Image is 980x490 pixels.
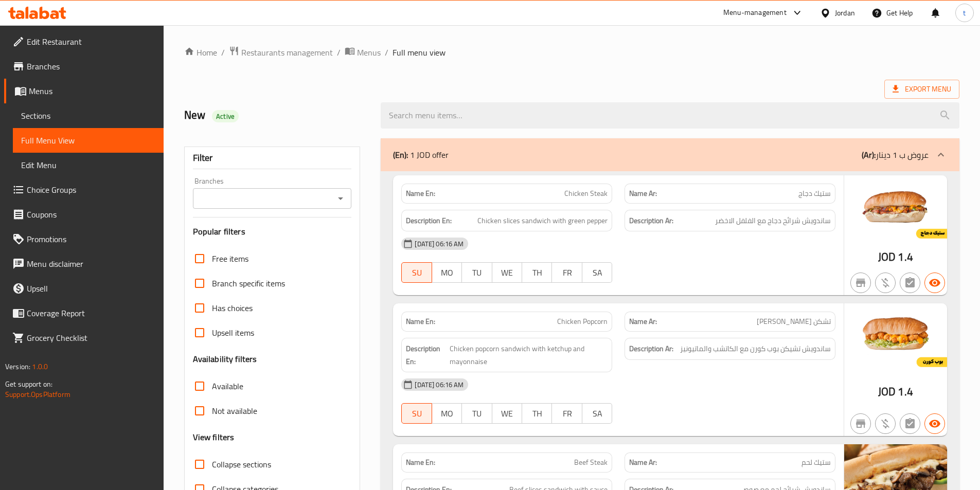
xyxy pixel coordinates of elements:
[629,316,657,327] strong: Name Ar:
[13,153,164,177] a: Edit Menu
[582,403,612,424] button: SA
[406,342,448,368] strong: Description En:
[893,83,951,96] span: Export Menu
[466,265,488,280] span: TU
[212,458,271,470] span: Collapse sections
[229,46,333,59] a: Restaurants management
[212,277,285,289] span: Branch specific items
[381,138,959,171] div: (En): 1 JOD offer(Ar):عروض ب 1 دينار
[850,273,871,293] button: Not branch specific item
[5,360,30,373] span: Version:
[357,46,381,59] span: Menus
[884,80,959,99] span: Export Menu
[4,29,164,54] a: Edit Restaurant
[345,46,381,59] a: Menus
[212,380,243,392] span: Available
[801,457,831,468] span: ستيك لحم
[385,46,388,59] li: /
[522,262,552,283] button: TH
[212,112,239,121] span: Active
[381,102,959,129] input: search
[4,79,164,103] a: Menus
[496,265,518,280] span: WE
[450,342,608,368] span: Chicken popcorn sandwich with ketchup and mayonnaise
[241,46,333,59] span: Restaurants management
[406,188,435,199] strong: Name En:
[4,276,164,301] a: Upsell
[4,177,164,202] a: Choice Groups
[798,188,831,199] span: ستيك دجاج
[878,247,896,267] span: JOD
[557,316,608,327] span: Chicken Popcorn
[393,46,446,59] span: Full menu view
[393,147,408,162] b: (En):
[27,282,155,295] span: Upsell
[21,110,155,122] span: Sections
[461,262,492,283] button: TU
[13,103,164,128] a: Sections
[564,188,608,199] span: Chicken Steak
[629,342,673,355] strong: Description Ar:
[436,265,458,280] span: MO
[27,60,155,72] span: Branches
[723,7,787,19] div: Menu-management
[4,227,164,251] a: Promotions
[586,406,608,421] span: SA
[629,457,657,468] strong: Name Ar:
[193,147,352,169] div: Filter
[757,316,831,327] span: تشكن [PERSON_NAME]
[844,303,947,372] img: 1638692520328936359.jpg
[27,208,155,221] span: Coupons
[27,233,155,245] span: Promotions
[551,403,582,424] button: FR
[924,413,945,434] button: Available
[27,35,155,48] span: Edit Restaurant
[401,403,432,424] button: SU
[586,265,608,280] span: SA
[477,214,608,227] span: Chicken slices sandwich with green pepper
[574,457,608,468] span: Beef Steak
[900,413,920,434] button: Not has choices
[4,325,164,350] a: Grocery Checklist
[898,247,913,267] span: 1.4
[582,262,612,283] button: SA
[461,403,492,424] button: TU
[556,265,578,280] span: FR
[13,128,164,153] a: Full Menu View
[436,406,458,421] span: MO
[900,273,920,293] button: Not has choices
[844,175,947,244] img: 19638692523035743002.jpg
[393,149,449,161] p: 1 JOD offer
[193,431,235,443] h3: View filters
[715,214,831,227] span: ساندويش شرائح دجاج مع الفلفل الاخضر
[27,332,155,344] span: Grocery Checklist
[406,457,435,468] strong: Name En:
[680,342,831,355] span: ساندويش تشيكن بوب كورن مع الكاتشب والماتيونيز
[333,191,348,206] button: Open
[522,403,552,424] button: TH
[411,239,468,249] span: [DATE] 06:16 AM
[212,302,253,314] span: Has choices
[212,326,254,339] span: Upsell items
[835,7,855,19] div: Jordan
[21,134,155,147] span: Full Menu View
[184,46,959,59] nav: breadcrumb
[27,307,155,319] span: Coverage Report
[406,316,435,327] strong: Name En:
[924,273,945,293] button: Available
[898,382,913,402] span: 1.4
[337,46,341,59] li: /
[184,46,217,59] a: Home
[850,413,871,434] button: Not branch specific item
[432,403,462,424] button: MO
[878,382,896,402] span: JOD
[862,147,876,162] b: (Ar):
[963,7,966,19] span: t
[629,214,673,227] strong: Description Ar:
[212,252,248,265] span: Free items
[492,262,522,283] button: WE
[4,202,164,227] a: Coupons
[406,214,452,227] strong: Description En:
[27,184,155,196] span: Choice Groups
[401,262,432,283] button: SU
